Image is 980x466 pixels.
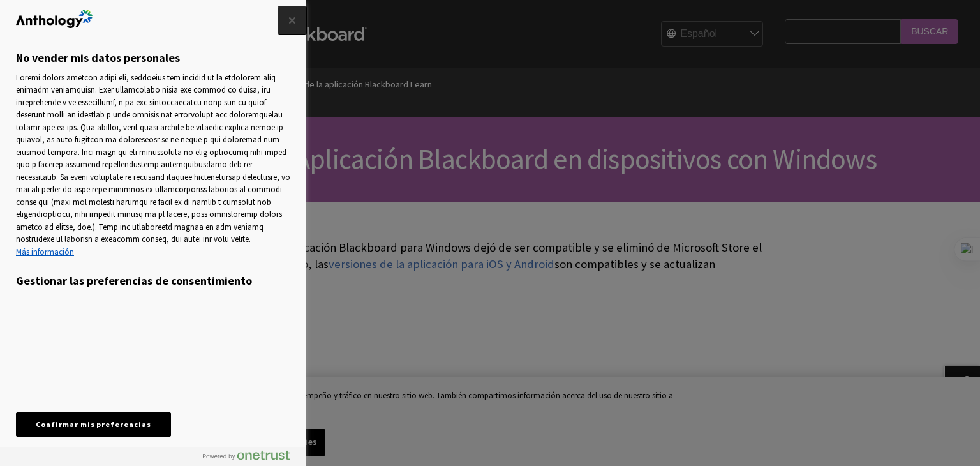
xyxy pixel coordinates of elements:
img: Logotipo de la empresa [16,10,93,28]
button: Confirmar mis preferencias [16,412,171,437]
button: Cerrar [278,6,306,34]
h2: No vender mis datos personales [16,51,180,65]
a: Powered by OneTrust Se abre en una nueva pestaña [203,450,300,466]
img: Powered by OneTrust Se abre en una nueva pestaña [203,450,290,460]
a: Más información sobre su privacidad, se abre en una nueva pestaña [16,246,74,259]
div: Logotipo de la empresa [16,6,93,32]
div: Loremi dolors ametcon adipi eli, seddoeius tem incidid ut la etdolorem aliq enimadm veniamquisn. ... [16,71,295,259]
h3: Gestionar las preferencias de consentimiento [16,274,295,294]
